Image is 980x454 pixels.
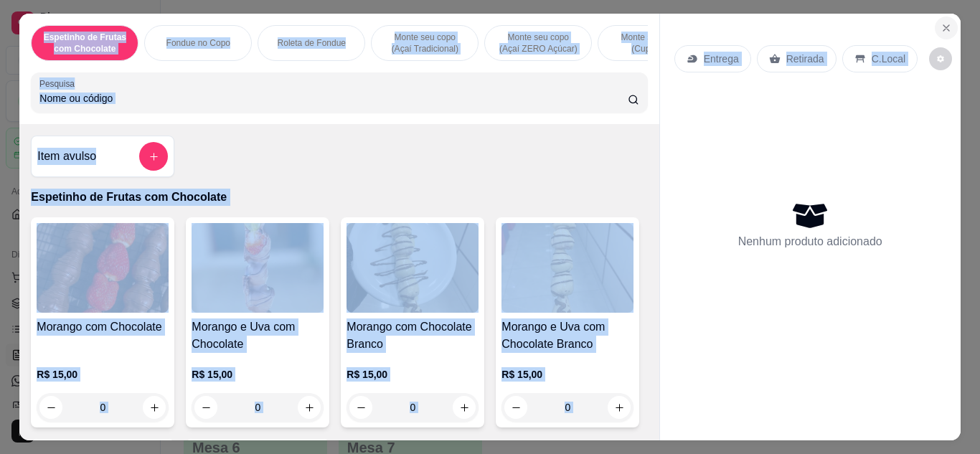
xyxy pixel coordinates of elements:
[37,148,96,165] h4: Item avulso
[39,77,80,90] label: Pesquisa
[31,189,647,206] p: Espetinho de Frutas com Chocolate
[501,223,633,313] img: product-image
[501,367,633,382] p: R$ 15,00
[935,16,958,39] button: Close
[347,223,479,313] img: product-image
[37,367,169,382] p: R$ 15,00
[278,37,346,49] p: Roleta de Fondue
[496,32,580,55] p: Monte seu copo (Açaí ZERO Açúcar)
[347,367,479,382] p: R$ 15,00
[37,223,169,313] img: product-image
[383,32,466,55] p: Monte seu copo (Açaí Tradicional)
[501,318,633,353] h4: Morango e Uva com Chocolate Branco
[610,32,693,55] p: Monte seu copo (Cupuaçu)
[139,142,168,171] button: add-separate-item
[166,37,230,49] p: Fondue no Copo
[929,47,952,70] button: decrease-product-quantity
[704,52,739,66] p: Entrega
[39,91,628,105] input: Pesquisa
[192,367,324,382] p: R$ 15,00
[192,223,324,313] img: product-image
[786,52,824,66] p: Retirada
[738,233,882,250] p: Nenhum produto adicionado
[192,318,324,353] h4: Morango e Uva com Chocolate
[872,52,905,66] p: C.Local
[347,318,479,353] h4: Morango com Chocolate Branco
[43,32,126,55] p: Espetinho de Frutas com Chocolate
[37,318,169,336] h4: Morango com Chocolate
